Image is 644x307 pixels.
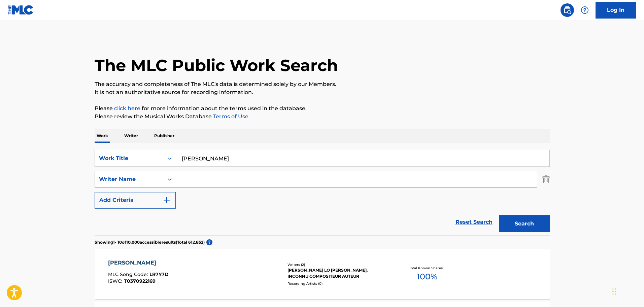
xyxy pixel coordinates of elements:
[95,239,205,245] p: Showing 1 - 10 of 10,000 accessible results (Total 612,852 )
[149,271,169,277] span: LR7Y7D
[542,171,550,188] img: Delete Criterion
[563,6,571,14] img: search
[108,271,149,277] span: MLC Song Code :
[499,215,550,232] button: Search
[212,113,248,120] a: Terms of Use
[124,278,156,284] span: T0370922169
[95,113,550,121] p: Please review the Musical Works Database
[99,154,160,162] div: Work Title
[612,281,616,302] div: Drag
[452,215,496,229] a: Reset Search
[95,88,550,96] p: It is not an authoritative source for recording information.
[152,129,176,143] p: Publisher
[578,3,591,17] div: Help
[122,129,140,143] p: Writer
[95,129,110,143] p: Work
[561,3,574,17] a: Public Search
[163,196,171,204] img: 9d2ae6d4665cec9f34b9.svg
[95,192,176,209] button: Add Criteria
[206,239,212,245] span: ?
[417,271,437,283] span: 100 %
[8,5,34,15] img: MLC Logo
[95,104,550,113] p: Please for more information about the terms used in the database.
[108,259,169,267] div: [PERSON_NAME]
[108,278,124,284] span: ISWC :
[287,267,389,279] div: [PERSON_NAME] LO [PERSON_NAME], INCONNU COMPOSITEUR AUTEUR
[95,80,550,88] p: The accuracy and completeness of The MLC's data is determined solely by our Members.
[287,262,389,267] div: Writers ( 2 )
[596,2,636,19] a: Log In
[99,175,160,183] div: Writer Name
[581,6,589,14] img: help
[610,275,644,307] iframe: Chat Widget
[409,266,445,271] p: Total Known Shares:
[95,249,550,299] a: [PERSON_NAME]MLC Song Code:LR7Y7DISWC:T0370922169Writers (2)[PERSON_NAME] LO [PERSON_NAME], INCON...
[114,105,140,112] a: click here
[95,55,338,75] h1: The MLC Public Work Search
[287,281,389,286] div: Recording Artists ( 0 )
[95,150,550,236] form: Search Form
